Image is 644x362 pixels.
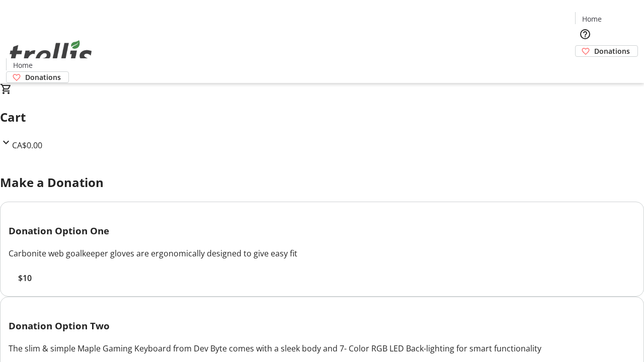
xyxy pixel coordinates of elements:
[575,24,595,44] button: Help
[582,14,602,24] span: Home
[13,60,33,70] span: Home
[575,57,595,77] button: Cart
[575,45,638,57] a: Donations
[18,272,32,284] span: $10
[9,224,635,238] h3: Donation Option One
[6,29,96,79] img: Orient E2E Organization xAzyWartfJ's Logo
[9,319,635,333] h3: Donation Option Two
[9,247,635,259] div: Carbonite web goalkeeper gloves are ergonomically designed to give easy fit
[12,140,42,151] span: CA$0.00
[9,272,41,284] button: $10
[576,14,608,24] a: Home
[25,72,61,82] span: Donations
[9,342,635,354] div: The slim & simple Maple Gaming Keyboard from Dev Byte comes with a sleek body and 7- Color RGB LE...
[7,60,39,70] a: Home
[6,71,69,83] a: Donations
[594,46,630,56] span: Donations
